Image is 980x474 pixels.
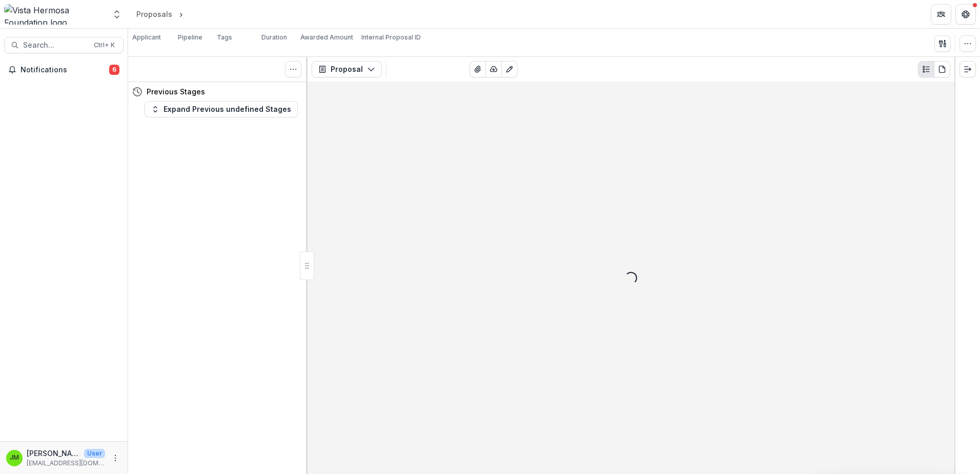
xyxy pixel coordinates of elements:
[501,61,518,77] button: Edit as form
[136,9,172,19] div: Proposals
[934,61,950,77] button: PDF view
[955,4,976,25] button: Get Help
[285,61,301,77] button: Toggle View Cancelled Tasks
[21,66,109,74] span: Notifications
[469,61,486,77] button: View Attached Files
[959,61,976,77] button: Expand right
[109,65,119,75] span: 6
[84,449,105,458] p: User
[300,33,353,42] p: Awarded Amount
[312,61,382,77] button: Proposal
[23,41,88,50] span: Search...
[27,448,80,459] p: [PERSON_NAME]
[931,4,951,25] button: Partners
[132,7,229,22] nav: breadcrumb
[92,39,117,51] div: Ctrl + K
[4,37,124,53] button: Search...
[918,61,934,77] button: Plaintext view
[178,33,202,42] p: Pipeline
[217,33,232,42] p: Tags
[4,4,106,25] img: Vista Hermosa Foundation logo
[10,455,19,461] div: Jerry Martinez
[110,4,124,25] button: Open entity switcher
[27,459,105,468] p: [EMAIL_ADDRESS][DOMAIN_NAME]
[261,33,287,42] p: Duration
[132,7,176,22] a: Proposals
[109,452,121,464] button: More
[132,33,161,42] p: Applicant
[145,101,298,117] button: Expand Previous undefined Stages
[361,33,421,42] p: Internal Proposal ID
[4,62,124,78] button: Notifications6
[147,86,205,97] h4: Previous Stages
